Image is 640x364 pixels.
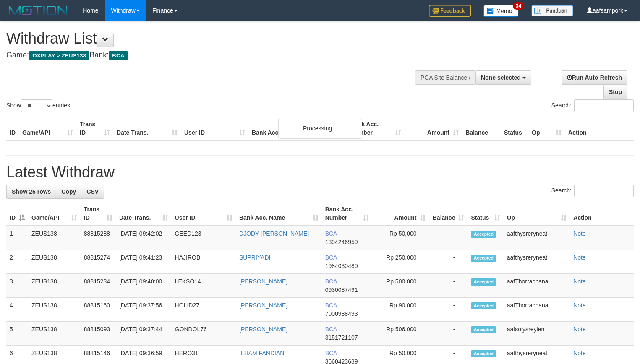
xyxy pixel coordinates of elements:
[6,30,418,47] h1: Withdraw List
[172,226,236,250] td: GEED123
[325,326,337,333] span: BCA
[181,117,248,140] th: User ID
[6,99,70,112] label: Show entries
[116,250,172,274] td: [DATE] 09:41:23
[504,298,570,322] td: aafThorrachana
[573,278,586,285] a: Note
[6,250,28,274] td: 2
[471,350,496,357] span: Accepted
[116,202,172,226] th: Date Trans.: activate to sort column ascending
[429,226,468,250] td: -
[481,74,521,81] span: None selected
[471,255,496,262] span: Accepted
[325,286,358,293] span: Copy 0930087491 to clipboard
[6,322,28,346] td: 5
[322,202,373,226] th: Bank Acc. Number: activate to sort column ascending
[574,185,634,197] input: Search:
[29,51,89,60] span: OXPLAY > ZEUS138
[504,202,570,226] th: Op: activate to sort column ascending
[429,298,468,322] td: -
[172,202,236,226] th: User ID: activate to sort column ascending
[372,250,429,274] td: Rp 250,000
[325,239,358,245] span: Copy 1394246959 to clipboard
[551,185,634,197] label: Search:
[6,226,28,250] td: 1
[325,310,358,317] span: Copy 7000988493 to clipboard
[6,185,56,199] a: Show 25 rows
[236,202,322,226] th: Bank Acc. Name: activate to sort column ascending
[325,302,337,309] span: BCA
[573,230,586,237] a: Note
[475,70,531,85] button: None selected
[6,51,418,60] h4: Game: Bank:
[6,298,28,322] td: 4
[325,334,358,341] span: Copy 3151721107 to clipboard
[531,5,573,16] img: panduan.png
[81,274,116,298] td: 88815234
[415,70,475,85] div: PGA Site Balance /
[372,202,429,226] th: Amount: activate to sort column ascending
[504,322,570,346] td: aafsolysreylen
[239,326,287,333] a: [PERSON_NAME]
[116,274,172,298] td: [DATE] 09:40:00
[6,117,19,140] th: ID
[28,274,81,298] td: ZEUS138
[573,350,586,356] a: Note
[28,298,81,322] td: ZEUS138
[239,254,270,261] a: SUPRIYADI
[81,250,116,274] td: 88815274
[86,188,99,195] span: CSV
[483,5,519,17] img: Button%20Memo.svg
[429,274,468,298] td: -
[239,350,286,356] a: ILHAM FANDIANI
[405,117,462,140] th: Amount
[471,326,496,333] span: Accepted
[239,302,287,309] a: [PERSON_NAME]
[81,185,104,199] a: CSV
[116,322,172,346] td: [DATE] 09:37:44
[116,226,172,250] td: [DATE] 09:42:02
[573,254,586,261] a: Note
[468,202,503,226] th: Status: activate to sort column ascending
[570,202,634,226] th: Action
[462,117,501,140] th: Balance
[372,274,429,298] td: Rp 500,000
[565,117,634,140] th: Action
[248,117,347,140] th: Bank Acc. Name
[172,274,236,298] td: LEKSO14
[239,278,287,285] a: [PERSON_NAME]
[28,202,81,226] th: Game/API: activate to sort column ascending
[372,322,429,346] td: Rp 506,000
[172,250,236,274] td: HAJIROBI
[28,322,81,346] td: ZEUS138
[6,202,28,226] th: ID: activate to sort column descending
[325,263,358,269] span: Copy 1984030480 to clipboard
[471,231,496,238] span: Accepted
[6,274,28,298] td: 3
[81,202,116,226] th: Trans ID: activate to sort column ascending
[116,298,172,322] td: [DATE] 09:37:56
[504,250,570,274] td: aafthysreryneat
[372,226,429,250] td: Rp 50,000
[325,350,337,356] span: BCA
[504,274,570,298] td: aafThorrachana
[12,188,51,195] span: Show 25 rows
[429,202,468,226] th: Balance: activate to sort column ascending
[278,118,362,139] div: Processing...
[81,226,116,250] td: 88815288
[551,99,634,112] label: Search:
[471,302,496,309] span: Accepted
[471,278,496,286] span: Accepted
[81,298,116,322] td: 88815160
[28,250,81,274] td: ZEUS138
[429,322,468,346] td: -
[76,117,113,140] th: Trans ID
[28,226,81,250] td: ZEUS138
[172,322,236,346] td: GONDOL76
[513,2,524,10] span: 34
[325,230,337,237] span: BCA
[372,298,429,322] td: Rp 90,000
[6,164,634,181] h1: Latest Withdraw
[429,250,468,274] td: -
[429,5,471,17] img: Feedback.jpg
